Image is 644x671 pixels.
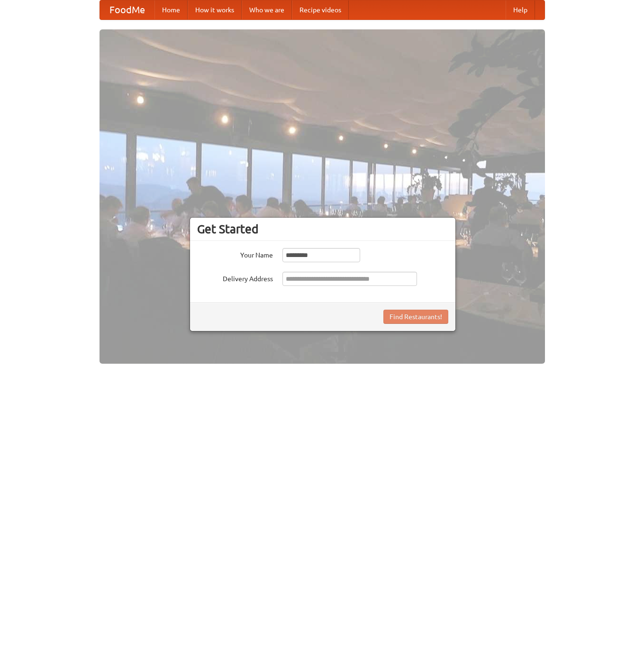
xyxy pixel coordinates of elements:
[188,0,242,19] a: How it works
[197,248,273,260] label: Your Name
[383,310,448,324] button: Find Restaurants!
[197,222,448,236] h3: Get Started
[154,0,188,19] a: Home
[242,0,292,19] a: Who we are
[292,0,349,19] a: Recipe videos
[197,272,273,284] label: Delivery Address
[100,0,154,19] a: FoodMe
[506,0,535,19] a: Help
